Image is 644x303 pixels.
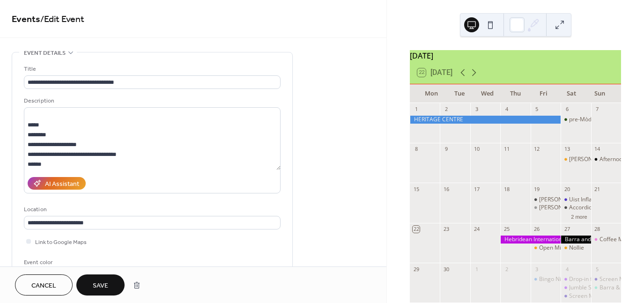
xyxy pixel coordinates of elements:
div: Fri [529,84,557,103]
div: Bingo Night [539,275,570,283]
div: 29 [413,266,420,273]
div: Uist Inflatables [569,196,608,204]
div: Nollie [561,244,591,252]
button: Cancel [15,274,73,296]
button: Save [76,274,125,296]
div: AI Assistant [45,179,79,189]
div: Screen Machine [569,292,611,300]
div: 19 [533,185,540,192]
div: Event color [24,258,94,267]
div: 11 [503,146,510,153]
div: pre-Mòd cèilidh [569,116,610,124]
div: pre-Mòd cèilidh [561,116,591,124]
div: Nollie [569,244,584,252]
a: Events [12,10,40,29]
div: 15 [413,185,420,192]
div: Sun [585,84,614,103]
div: Jumble Sale [569,284,600,292]
div: Location [24,205,279,214]
div: 16 [443,185,450,192]
div: 1 [473,266,480,273]
div: 5 [594,266,601,273]
div: Sat [557,84,585,103]
div: Barra and Vatersay Mod [561,236,591,244]
div: 18 [503,185,510,192]
div: Coffee Morning [600,236,640,244]
div: 30 [443,266,450,273]
span: Link to Google Maps [35,237,87,247]
div: Screen Machine [591,275,621,283]
div: 7 [594,106,601,113]
div: Dylan [561,155,591,163]
div: 4 [563,266,570,273]
div: Drop-in for Coffee [561,275,591,283]
div: 26 [533,226,540,233]
div: 23 [443,226,450,233]
div: 3 [473,106,480,113]
div: Sandy Brechin [531,204,561,212]
span: Event details [24,48,66,58]
div: Coffee Morning [591,236,621,244]
div: 21 [594,185,601,192]
div: 3 [533,266,540,273]
span: Cancel [31,281,56,291]
div: 12 [533,146,540,153]
div: [PERSON_NAME] Band [539,196,598,204]
div: 6 [563,106,570,113]
div: Screen Machine [600,275,642,283]
div: Thu [502,84,530,103]
div: [PERSON_NAME] [569,155,613,163]
div: 28 [594,226,601,233]
div: Tue [445,84,474,103]
div: Title [24,64,279,74]
div: 4 [503,106,510,113]
div: Description [24,96,279,106]
div: 9 [443,146,450,153]
div: 27 [563,226,570,233]
div: Open Mic Night [539,244,579,252]
div: 20 [563,185,570,192]
div: Wed [474,84,502,103]
div: 14 [594,146,601,153]
div: 8 [413,146,420,153]
div: Hebridean International Film Festival [500,236,561,244]
div: [DATE] [410,50,621,61]
div: 2 [503,266,510,273]
div: 1 [413,106,420,113]
div: Jumble Sale [561,284,591,292]
div: HERITAGE CENTRE [410,116,561,124]
div: 25 [503,226,510,233]
div: Afternoon Coffee and Bingo [591,155,621,163]
div: Open Mic Night [531,244,561,252]
button: 2 more [567,212,591,220]
div: 22 [413,226,420,233]
div: 2 [443,106,450,113]
span: Save [93,281,108,291]
button: AI Assistant [28,177,86,190]
div: 17 [473,185,480,192]
div: 24 [473,226,480,233]
div: Uist Inflatables [561,196,591,204]
div: Drop-in for Coffee [569,275,616,283]
span: / Edit Event [40,10,84,29]
div: 10 [473,146,480,153]
div: 13 [563,146,570,153]
div: Barra & Vatersay Triathlon [591,284,621,292]
div: Mon [417,84,445,103]
div: Sandy Brechin Band [531,196,561,204]
div: Accordion Workshop - Sandy Brechin [561,204,591,212]
div: 5 [533,106,540,113]
div: Screen Machine [561,292,591,300]
div: Bingo Night [531,275,561,283]
div: [PERSON_NAME] [539,204,583,212]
